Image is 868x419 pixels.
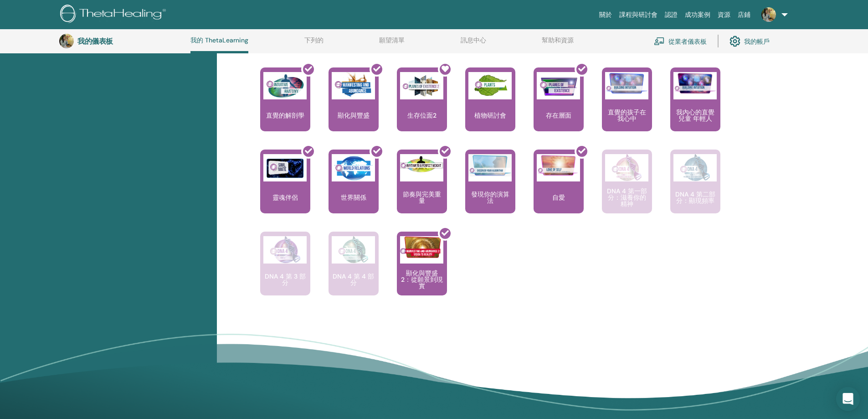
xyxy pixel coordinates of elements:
a: 自愛 自愛 [534,150,584,232]
img: DNA 4 第 4 部分 [332,236,375,264]
img: 自愛 [537,154,580,176]
font: DNA 4 第 4 部分 [333,272,374,287]
a: 訊息中心 [461,36,486,51]
img: 生存位面2 [400,72,443,99]
font: 店鋪 [738,11,750,18]
font: 發現你的演算法 [471,190,509,205]
a: 關於 [596,6,616,23]
font: 植物研討會 [474,111,506,119]
a: DNA 4 第二部分：顯現頻率 DNA 4 第二部分：顯現頻率 [670,150,720,232]
a: 我內心的直覺兒童 年輕人 我內心的直覺兒童 年輕人 [670,67,720,150]
font: 成功案例 [685,11,710,18]
img: 顯化與豐盛 2：從願景到現實 [400,236,443,259]
img: 存在層面 [537,72,580,99]
a: 店鋪 [734,6,754,23]
img: 靈魂伴侶 [263,154,307,181]
font: 願望清單 [379,36,405,44]
font: 直覺的孩子在我心中 [608,108,646,123]
img: default.jpg [761,7,776,22]
img: logo.png [60,5,169,25]
a: 生存位面2 生存位面2 [397,67,447,150]
a: 下列的 [304,36,324,51]
a: 幫助和資源 [542,36,574,51]
font: 下列的 [304,36,324,44]
img: default.jpg [59,34,74,48]
img: 直覺的孩子在我心中 [605,72,648,94]
font: 資源 [718,11,730,18]
img: 直覺的解剖學 [263,72,307,99]
a: 植物研討會 植物研討會 [465,67,515,150]
font: 我的儀表板 [77,36,113,46]
font: DNA 4 第一部分：滋養你的精神 [607,187,647,208]
a: DNA 4 第 3 部分 DNA 4 第 3 部分 [260,232,310,314]
font: 訊息中心 [461,36,486,44]
font: 關於 [599,11,612,18]
font: 我的帳戶 [744,37,770,46]
img: chalkboard-teacher.svg [654,37,665,45]
a: DNA 4 第 4 部分 DNA 4 第 4 部分 [329,232,379,314]
a: 我的帳戶 [729,31,770,51]
img: cog.svg [729,33,740,49]
font: 幫助和資源 [542,36,574,44]
a: 存在層面 存在層面 [534,67,584,150]
a: 發現你的演算法 發現你的演算法 [465,150,515,232]
a: 顯化與豐盛 顯化與豐盛 [329,67,379,150]
img: 我內心的直覺兒童 年輕人 [673,72,717,94]
font: 從業者儀表板 [668,37,707,46]
a: 直覺的孩子在我心中 直覺的孩子在我心中 [602,67,652,150]
font: 顯化與豐盛 2：從願景到現實 [401,269,443,290]
div: 開啟 Intercom Messenger [836,387,860,411]
font: DNA 4 第二部分：顯現頻率 [675,190,715,205]
font: DNA 4 第 3 部分 [265,272,306,287]
a: 從業者儀表板 [654,31,707,51]
a: DNA 4 第一部分：滋養你的精神 DNA 4 第一部分：滋養你的精神 [602,150,652,232]
a: 靈魂伴侶 靈魂伴侶 [260,150,310,232]
img: 發現你的演算法 [468,154,512,176]
a: 節奏與完美重量 節奏與完美重量 [397,150,447,232]
a: 成功案例 [681,6,714,23]
a: 顯化與豐盛 2：從願景到現實 顯化與豐盛 2：從願景到現實 [397,232,447,314]
a: 認證 [661,6,681,23]
a: 世界關係 世界關係 [329,150,379,232]
a: 直覺的解剖學 直覺的解剖學 [260,67,310,150]
font: 認證 [665,11,678,18]
img: DNA 4 第二部分：顯現頻率 [673,154,717,181]
font: 課程與研討會 [619,11,657,18]
img: DNA 4 第一部分：滋養你的精神 [605,154,648,181]
img: 顯化與豐盛 [332,72,375,99]
a: 課程與研討會 [616,6,661,23]
img: 植物研討會 [468,72,512,99]
font: 我內心的直覺兒童 年輕人 [676,108,714,123]
a: 資源 [714,6,734,23]
font: 我的 ThetaLearning [190,36,248,44]
a: 我的 ThetaLearning [190,36,248,53]
img: 節奏與完美重量 [400,154,443,175]
img: DNA 4 第 3 部分 [263,236,307,264]
a: 願望清單 [379,36,405,51]
img: 世界關係 [332,154,375,181]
